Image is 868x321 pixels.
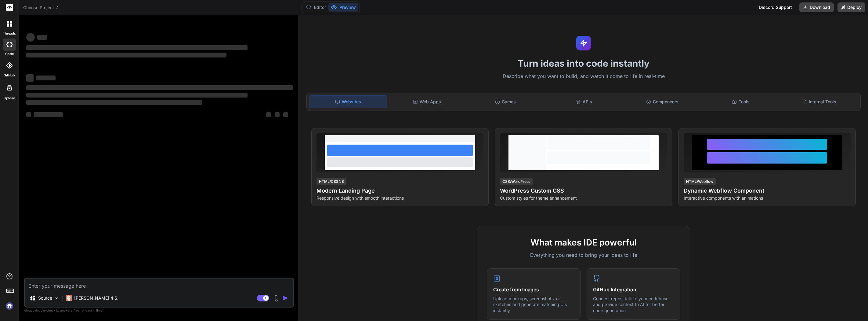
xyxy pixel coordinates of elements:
p: Everything you need to bring your ideas to life [487,251,680,259]
div: HTML/CSS/JS [316,178,346,185]
p: Connect repos, talk to your codebase, and provide context to AI for better code generation [593,296,674,314]
button: Deploy [837,2,865,12]
div: CSS/WordPress [500,178,533,185]
span: ‌ [26,74,34,82]
p: Upload mockups, screenshots, or sketches and generate matching UIs instantly [493,296,574,314]
div: Games [467,95,544,108]
h2: What makes IDE powerful [487,236,680,249]
span: ‌ [26,93,248,98]
div: Websites [309,95,387,108]
h4: Modern Landing Page [316,186,483,195]
img: attachment [273,295,280,302]
img: signin [4,301,15,311]
span: ‌ [275,112,280,117]
img: icon [282,295,288,301]
p: Source [38,295,52,301]
p: [PERSON_NAME] 4 S.. [74,295,120,301]
span: ‌ [283,112,288,117]
h4: WordPress Custom CSS [500,186,667,195]
span: ‌ [36,76,56,80]
label: code [5,51,14,57]
span: ‌ [26,85,293,90]
span: ‌ [26,53,226,57]
div: Components [624,95,701,108]
p: Responsive design with smooth interactions [316,195,483,201]
label: threads [3,31,16,36]
span: ‌ [34,112,63,117]
h4: Create from Images [493,286,574,293]
button: Preview [328,3,358,12]
span: ‌ [26,112,31,117]
div: HTML/Webflow [684,178,716,185]
img: Claude 4 Sonnet [66,295,72,301]
h1: Turn ideas into code instantly [303,58,864,69]
p: Custom styles for theme enhancement [500,195,667,201]
button: Download [799,2,834,12]
button: Editor [303,3,328,12]
span: ‌ [26,45,248,50]
p: Always double-check its answers. Your in Bind [24,308,294,313]
div: Tools [702,95,779,108]
label: Upload [4,96,15,101]
span: ‌ [266,112,271,117]
div: Discord Support [755,2,796,12]
span: privacy [82,308,93,312]
h4: Dynamic Webflow Component [684,186,851,195]
span: ‌ [37,35,47,40]
span: ‌ [26,33,35,42]
div: Web Apps [388,95,465,108]
span: ‌ [26,100,202,105]
p: Describe what you want to build, and watch it come to life in real-time [303,72,864,80]
img: Pick Models [54,296,59,301]
label: GitHub [4,73,15,78]
p: Interactive components with animations [684,195,851,201]
h4: GitHub Integration [593,286,674,293]
div: Internal Tools [781,95,858,108]
span: Choose Project [23,5,60,11]
div: APIs [545,95,622,108]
